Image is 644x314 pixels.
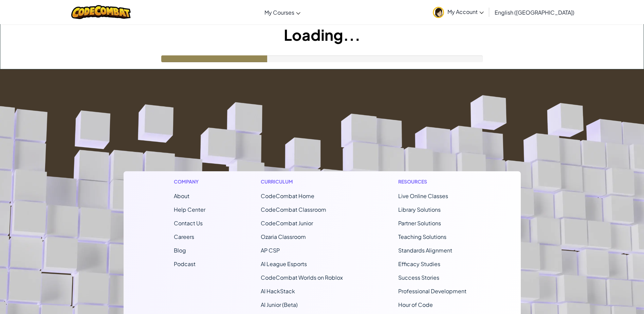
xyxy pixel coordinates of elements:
h1: Company [174,178,205,185]
h1: Resources [398,178,471,185]
a: Careers [174,233,194,240]
span: English ([GEOGRAPHIC_DATA]) [495,9,574,16]
a: My Courses [261,3,304,21]
span: My Account [447,8,484,15]
img: avatar [433,7,444,18]
span: CodeCombat Home [261,192,314,199]
a: My Account [429,1,487,23]
a: Efficacy Studies [398,260,440,267]
a: Ozaria Classroom [261,233,306,240]
a: Success Stories [398,274,439,281]
img: CodeCombat logo [71,5,131,19]
a: Blog [174,247,186,254]
a: Help Center [174,206,205,213]
a: About [174,192,189,199]
a: CodeCombat Junior [261,220,313,227]
a: English ([GEOGRAPHIC_DATA]) [491,3,578,21]
a: AI HackStack [261,287,295,295]
a: Library Solutions [398,206,441,213]
a: Professional Development [398,287,466,295]
a: Podcast [174,260,196,267]
a: Live Online Classes [398,192,448,199]
a: Hour of Code [398,301,433,308]
a: AI League Esports [261,260,307,267]
a: CodeCombat Worlds on Roblox [261,274,343,281]
h1: Curriculum [261,178,343,185]
h1: Loading... [0,24,644,45]
span: Contact Us [174,220,203,227]
a: Partner Solutions [398,220,441,227]
span: My Courses [264,9,294,16]
a: Teaching Solutions [398,233,446,240]
a: AP CSP [261,247,280,254]
a: Standards Alignment [398,247,452,254]
a: AI Junior (Beta) [261,301,298,308]
a: CodeCombat Classroom [261,206,326,213]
